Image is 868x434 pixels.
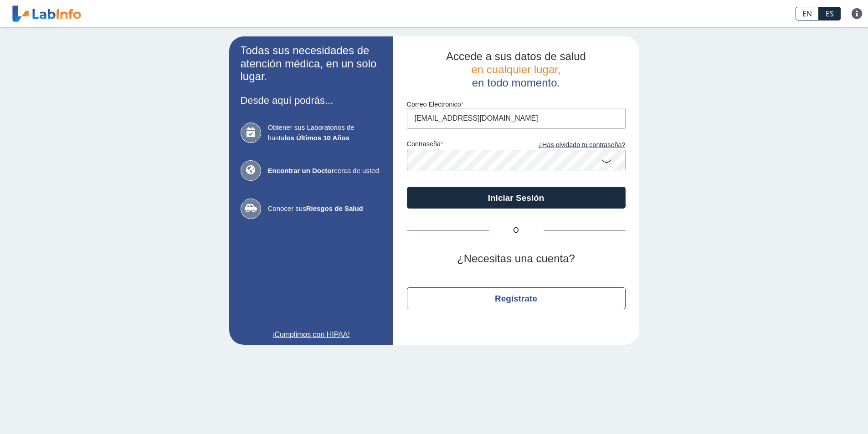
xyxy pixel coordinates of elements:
[407,101,626,108] label: Correo Electronico
[241,329,382,340] a: ¡Cumplimos con HIPAA!
[407,287,626,309] button: Regístrate
[472,77,560,89] span: en todo momento.
[407,187,626,209] button: Iniciar Sesión
[407,140,516,150] label: contraseña
[819,7,841,20] a: ES
[516,140,626,150] a: ¿Has olvidado tu contraseña?
[471,63,560,76] span: en cualquier lugar,
[306,204,363,212] b: Riesgos de Salud
[407,252,626,266] h2: ¿Necesitas una cuenta?
[796,7,819,20] a: EN
[268,167,334,174] b: Encontrar un Doctor
[268,123,382,143] span: Obtener sus Laboratorios de hasta
[489,225,544,236] span: O
[241,44,382,83] h2: Todas sus necesidades de atención médica, en un solo lugar.
[446,50,586,62] span: Accede a sus datos de salud
[268,166,382,176] span: cerca de usted
[241,95,382,106] h3: Desde aquí podrás...
[284,134,349,142] b: los Últimos 10 Años
[268,204,382,214] span: Conocer sus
